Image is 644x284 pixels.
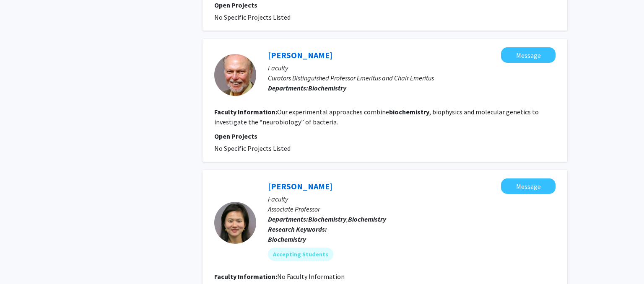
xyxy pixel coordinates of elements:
[214,13,291,21] span: No Specific Projects Listed
[6,246,36,278] iframe: Chat
[268,204,556,214] p: Associate Professor
[308,215,346,223] b: Biochemistry
[268,248,333,261] mat-chip: Accepting Students
[268,73,556,83] p: Curators Distinguished Professor Emeritus and Chair Emeritus
[389,108,429,116] b: biochemistry
[501,178,556,194] button: Message Xiao Heng
[268,181,332,191] a: [PERSON_NAME]
[214,108,277,116] b: Faculty Information:
[308,215,386,223] span: ,
[268,215,308,223] b: Departments:
[268,235,306,243] b: Biochemistry
[501,47,556,63] button: Message Gerald Hazelbauer
[214,144,291,152] span: No Specific Projects Listed
[214,131,556,141] p: Open Projects
[277,272,345,281] span: No Faculty Information
[268,63,556,73] p: Faculty
[348,215,386,223] b: Biochemistry
[268,84,308,92] b: Departments:
[268,225,327,233] b: Research Keywords:
[214,272,277,281] b: Faculty Information:
[308,84,346,92] b: Biochemistry
[268,194,556,204] p: Faculty
[214,108,539,126] fg-read-more: Our experimental approaches combine , biophysics and molecular genetics to investigate the “neuro...
[268,50,332,60] a: [PERSON_NAME]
